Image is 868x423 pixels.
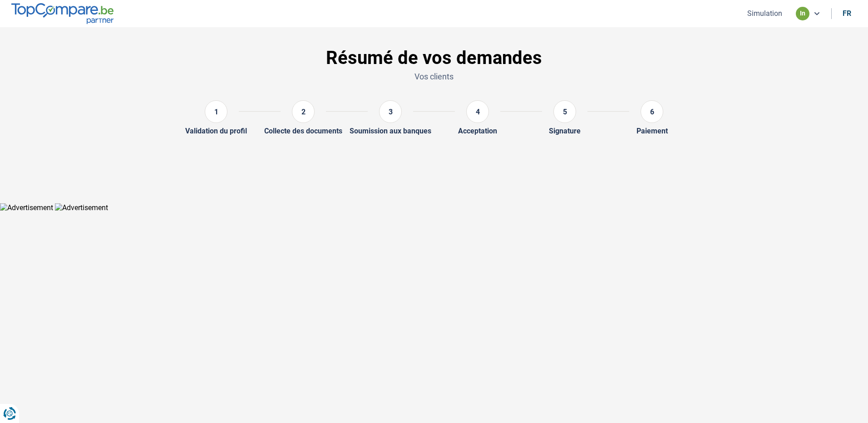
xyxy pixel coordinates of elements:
[553,100,576,123] div: 5
[11,3,113,24] img: TopCompare.be
[264,127,342,135] div: Collecte des documents
[140,47,728,69] h1: Résumé de vos demandes
[140,71,728,82] p: Vos clients
[549,127,581,135] div: Signature
[636,127,668,135] div: Paiement
[185,127,247,135] div: Validation du profil
[466,100,489,123] div: 4
[350,127,431,135] div: Soumission aux banques
[745,9,785,18] button: Simulation
[292,100,315,123] div: 2
[843,9,851,18] div: fr
[796,7,809,20] div: in
[458,127,497,135] div: Acceptation
[641,100,663,123] div: 6
[205,100,227,123] div: 1
[379,100,402,123] div: 3
[55,203,108,212] img: Advertisement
